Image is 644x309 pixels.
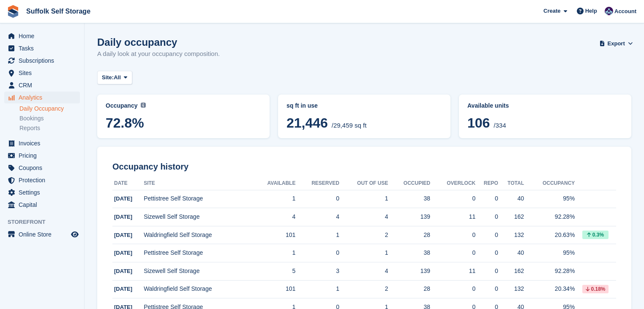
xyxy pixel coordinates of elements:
th: Overlock [430,177,475,190]
span: 72.8% [106,115,261,131]
div: 0 [430,194,475,203]
th: Total [498,177,524,190]
td: 0 [295,190,339,208]
a: menu [4,228,80,240]
a: menu [4,30,80,42]
td: 5 [251,262,295,281]
td: 4 [295,208,339,226]
td: 101 [251,226,295,244]
a: menu [4,55,80,67]
div: 11 [430,267,475,276]
span: Help [585,7,597,15]
th: Reserved [295,177,339,190]
a: menu [4,67,80,79]
td: 2 [339,280,388,298]
a: Preview store [70,229,80,239]
div: 0 [430,284,475,293]
span: Export [608,39,625,48]
span: Available units [467,102,509,109]
abbr: Current breakdown of %{unit} occupied [287,101,442,110]
td: 40 [498,244,524,262]
img: icon-info-grey-7440780725fd019a000dd9b08b2336e03edf1995a4989e88bcd33f0948082b44.svg [141,103,146,108]
td: 1 [251,244,295,262]
div: 0 [475,284,498,293]
div: 0 [475,212,498,221]
div: 139 [388,267,430,276]
span: Site: [102,73,114,82]
h2: Occupancy history [112,162,616,172]
div: 0 [475,267,498,276]
th: Repo [475,177,498,190]
span: Storefront [8,218,84,226]
td: 92.28% [524,208,575,226]
abbr: Current percentage of units occupied or overlocked [467,101,623,110]
td: Waldringfield Self Storage [144,280,251,298]
span: Subscriptions [19,55,69,67]
span: Protection [19,174,69,186]
img: William Notcutt [605,7,613,15]
th: Date [112,177,144,190]
td: 92.28% [524,262,575,281]
div: 0 [475,231,498,239]
span: Coupons [19,162,69,174]
a: Daily Occupancy [19,105,80,113]
a: menu [4,187,80,198]
div: 0 [430,248,475,257]
th: Out of Use [339,177,388,190]
span: [DATE] [114,250,132,256]
p: A daily look at your occupancy composition. [97,49,220,59]
span: Account [614,7,636,16]
abbr: Current percentage of sq ft occupied [106,101,261,110]
div: 11 [430,212,475,221]
div: 0.18% [582,285,609,293]
td: 1 [339,244,388,262]
td: Pettistree Self Storage [144,190,251,208]
div: 38 [388,194,430,203]
a: menu [4,199,80,211]
span: [DATE] [114,232,132,238]
td: 20.34% [524,280,575,298]
span: CRM [19,79,69,91]
div: 0.3% [582,231,609,239]
td: 1 [295,280,339,298]
a: menu [4,79,80,91]
span: sq ft in use [287,102,318,109]
a: menu [4,150,80,161]
td: 101 [251,280,295,298]
td: Sizewell Self Storage [144,262,251,281]
td: 1 [251,190,295,208]
span: /334 [494,122,506,129]
a: menu [4,92,80,103]
td: 95% [524,244,575,262]
a: Reports [19,124,80,132]
button: Site: All [97,71,132,85]
td: 4 [251,208,295,226]
td: 0 [295,244,339,262]
span: Analytics [19,92,69,103]
span: /29,459 sq ft [332,122,367,129]
th: Occupied [388,177,430,190]
a: menu [4,137,80,149]
td: 95% [524,190,575,208]
td: 162 [498,208,524,226]
a: Bookings [19,114,80,122]
div: 28 [388,284,430,293]
div: 38 [388,248,430,257]
td: 20.63% [524,226,575,244]
span: Home [19,30,69,42]
a: menu [4,162,80,174]
td: 1 [295,226,339,244]
td: 132 [498,226,524,244]
span: Pricing [19,150,69,161]
th: Available [251,177,295,190]
div: 139 [388,212,430,221]
img: stora-icon-8386f47178a22dfd0bd8f6a31ec36ba5ce8667c1dd55bd0f319d3a0aa187defe.svg [7,5,19,18]
td: Pettistree Self Storage [144,244,251,262]
td: 2 [339,226,388,244]
h1: Daily occupancy [97,36,220,48]
td: 132 [498,280,524,298]
span: Tasks [19,42,69,54]
span: Invoices [19,137,69,149]
span: [DATE] [114,268,132,274]
span: Create [543,7,560,15]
